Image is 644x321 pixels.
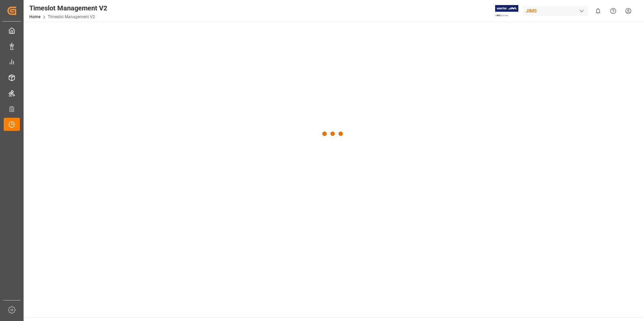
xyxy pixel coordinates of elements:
[523,6,588,16] div: JIMS
[29,3,107,13] div: Timeslot Management V2
[29,14,40,19] a: Home
[590,3,606,19] button: show 0 new notifications
[606,3,621,19] button: Help Center
[495,5,518,17] img: Exertis%20JAM%20-%20Email%20Logo.jpg_1722504956.jpg
[523,4,590,17] button: JIMS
